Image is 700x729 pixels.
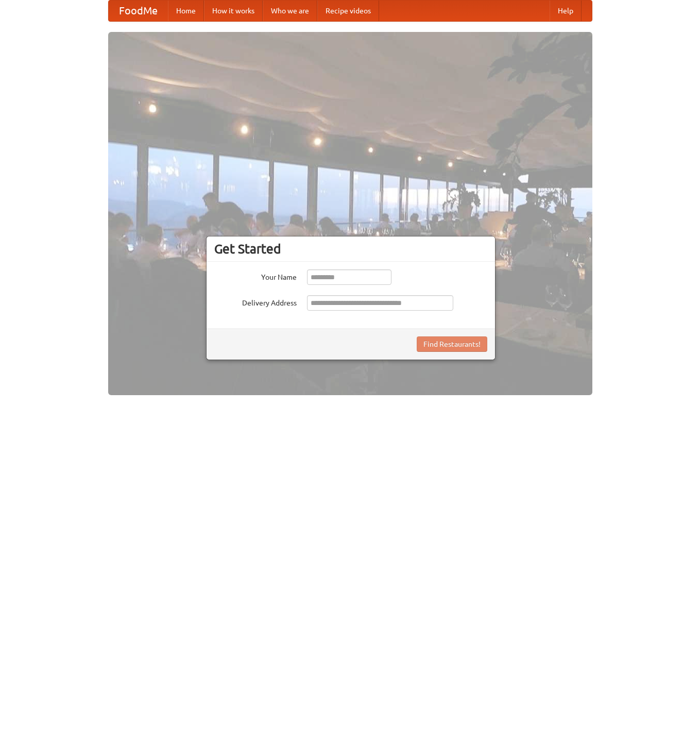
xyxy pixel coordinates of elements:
[417,336,487,352] button: Find Restaurants!
[168,1,204,21] a: Home
[550,1,582,21] a: Help
[317,1,379,21] a: Recipe videos
[263,1,317,21] a: Who we are
[214,269,297,282] label: Your Name
[204,1,263,21] a: How it works
[214,295,297,308] label: Delivery Address
[109,1,168,21] a: FoodMe
[214,241,487,257] h3: Get Started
